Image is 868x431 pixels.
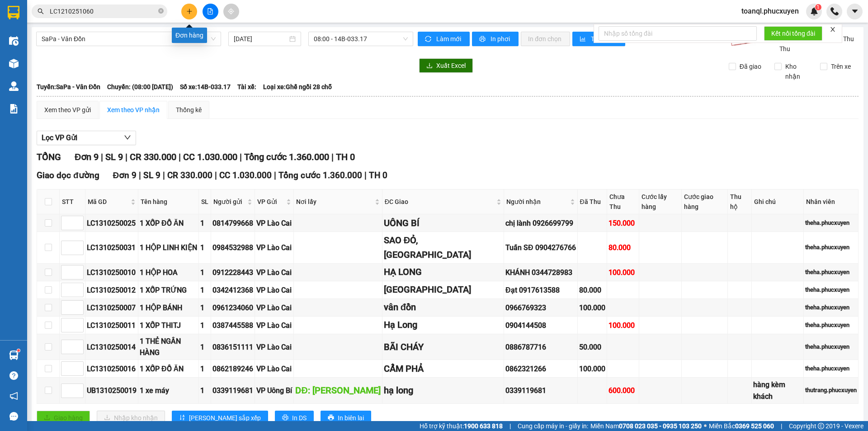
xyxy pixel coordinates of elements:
td: VP Lào Cai [255,299,294,317]
div: hạ long [384,384,502,398]
span: bar-chart [580,36,587,43]
td: LC1310250007 [85,299,138,317]
span: | [101,152,103,162]
span: Nơi lấy [296,197,373,207]
td: LC1310250012 [85,281,138,299]
span: | [364,170,367,180]
div: 0836151111 [212,341,253,353]
span: Người gửi [213,197,245,207]
td: VP Lào Cai [255,360,294,378]
span: | [240,152,242,162]
td: UB1310250019 [85,378,138,403]
button: bar-chartThống kê [572,32,625,46]
button: syncLàm mới [418,32,470,46]
th: Cước giao hàng [682,189,728,214]
td: VP Lào Cai [255,264,294,281]
button: printerIn DS [275,411,314,425]
span: Trên xe [827,62,854,71]
td: LC1310250014 [85,334,138,360]
span: Giao dọc đường [37,170,99,180]
td: LC1310250031 [85,232,138,264]
strong: Công ty TNHH Phúc Xuyên [9,5,85,24]
span: file-add [207,8,213,14]
td: VP Uông Bí [255,378,294,403]
div: 1 [200,385,209,396]
sup: 1 [17,349,20,352]
span: Đơn 9 [113,170,137,180]
button: file-add [203,4,218,19]
div: 80.000 [609,242,638,253]
img: warehouse-icon [9,350,19,360]
div: 1 XỐP ĐỒ ĂN [140,218,197,229]
div: DĐ: [PERSON_NAME] [295,384,380,398]
span: Đơn 9 [75,152,99,162]
div: 0961234060 [212,302,253,313]
span: Hỗ trợ kỹ thuật: [420,421,503,431]
span: close-circle [158,7,164,16]
div: 100.000 [579,302,605,313]
span: In biên lai [338,413,364,423]
div: theha.phucxuyen [805,285,857,294]
span: close [830,26,836,33]
div: 1 [200,267,209,278]
div: 1 [200,363,209,374]
span: Số xe: 14B-033.17 [180,82,231,92]
span: Làm mới [436,34,462,44]
div: VP Lào Cai [256,218,292,229]
div: 600.000 [609,385,638,396]
span: close-circle [158,8,164,14]
div: KHÁNH 0344728983 [505,267,576,278]
div: theha.phucxuyen [805,243,857,252]
span: | [509,421,511,431]
span: Gửi hàng Hạ Long: Hotline: [8,61,87,85]
input: 13/10/2025 [234,34,288,44]
div: 1 [200,284,209,296]
strong: 0708 023 035 - 0935 103 250 [619,422,702,430]
div: 150.000 [609,218,638,229]
div: 1 XỐP THITJ [140,320,197,331]
div: [GEOGRAPHIC_DATA] [384,283,502,297]
div: LC1310250014 [87,341,137,353]
input: Nhập số tổng đài [599,26,757,41]
img: solution-icon [9,104,19,114]
div: HẠ LONG [384,265,502,279]
div: VP Lào Cai [256,320,292,331]
div: LC1310250007 [87,302,137,313]
button: sort-ascending[PERSON_NAME] sắp xếp [172,411,268,425]
div: 80.000 [579,284,605,296]
span: 1 [816,4,820,10]
div: UB1310250019 [87,385,137,396]
span: Kho nhận [782,62,813,81]
div: SAO ĐỎ, [GEOGRAPHIC_DATA] [384,233,502,262]
span: | [179,152,181,162]
div: LC1310250031 [87,242,137,253]
span: Người nhận [506,197,568,207]
div: CẨM PHẢ [384,362,502,376]
img: phone-icon [830,7,839,15]
span: [PERSON_NAME] sắp xếp [189,413,261,423]
span: Tổng cước 1.360.000 [244,152,329,162]
div: 1 [200,218,209,229]
span: In phơi [491,34,511,44]
div: hàng kèm khách [753,379,802,402]
div: VP Lào Cai [256,302,292,313]
span: Miền Bắc [709,421,774,431]
div: chị lành 0926699799 [505,218,576,229]
div: 0966769323 [505,302,576,313]
div: 0387445588 [212,320,253,331]
div: 100.000 [579,363,605,374]
span: message [9,412,18,421]
span: | [139,170,141,180]
span: Kết nối tổng đài [771,28,815,38]
div: 1 THẺ NGÂN HÀNG [140,336,197,358]
div: 100.000 [609,320,638,331]
span: Đã giao [736,62,765,71]
span: aim [228,8,234,14]
span: plus [186,8,193,14]
div: theha.phucxuyen [805,218,857,227]
div: 1 XỐP ĐỒ ĂN [140,363,197,374]
div: 0984532988 [212,242,253,253]
span: Tài xế: [237,82,256,92]
span: CR 330.000 [130,152,176,162]
span: CC 1.030.000 [219,170,272,180]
